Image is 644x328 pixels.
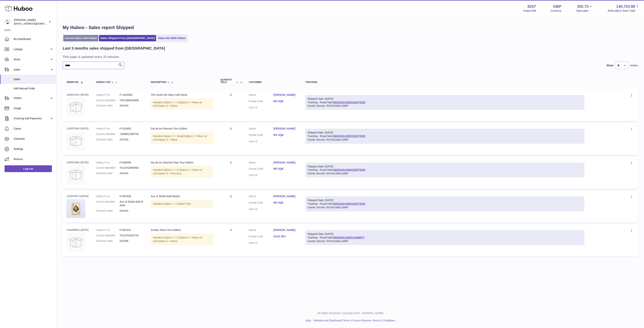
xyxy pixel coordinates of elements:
[528,4,536,9] strong: 8257
[616,4,635,9] span: 140,724.88
[120,93,143,97] dd: P-1032502
[14,96,50,100] span: Orders
[14,37,54,41] span: My Dashboard
[151,234,213,245] div: Variation:
[120,161,143,164] dd: P-949089
[249,228,273,233] dt: Name
[217,123,245,155] td: 1
[96,138,120,141] dt: Channel order
[217,157,245,189] td: 1
[308,232,582,236] div: Shipped Date: [DATE]
[217,89,245,121] td: 1
[151,195,213,198] div: Ace of Skulls Ball Marker
[63,25,638,31] h1: My Huboo - Sales report Shipped
[249,127,273,131] dt: Name
[333,236,365,239] a: 400431911000C101B8977
[249,133,273,138] dt: Postal Code
[5,19,10,25] img: don@skinsgolf.com
[120,228,143,232] dd: P-949101
[151,127,213,130] div: Dia de los Muertos Tour Edition
[273,100,298,103] a: W5 3QB
[608,4,639,13] a: 140,724.88 AVAILABLE Stock Total
[308,97,582,101] div: Shipped Date: [DATE]
[333,168,365,171] a: 400431911000C2E0F7E2D
[14,157,54,161] span: Returns
[333,101,365,104] a: 400431911000C2E0F7E2D
[14,58,50,61] span: Stock
[164,236,179,239] span: Option 1 = S;
[249,241,273,245] dt: User Id
[249,167,273,172] dt: Postal Code
[577,4,589,9] span: 302.73
[66,132,85,150] img: no-photo.jpg
[273,195,298,198] a: [PERSON_NAME]
[96,93,120,97] dt: Huboo P no
[308,172,582,175] div: Carrier Service: ROYALMAIL24MP
[308,206,582,209] div: Carrier Service: ROYALMAIL24MP
[249,173,273,177] dt: User Id
[273,235,298,238] a: GU22 9EY
[120,132,143,136] dd: 7289852395700
[217,225,245,256] td: 1
[120,200,143,207] dd: Ace of Skulls Ball Marker
[96,132,120,136] dt: Current identifier
[333,135,365,138] a: 400431911000C2E0F7E2D
[314,319,358,322] a: Website and Dashboard Terms of Use
[158,138,178,141] span: Option 3 = Mens;
[158,172,182,175] span: Option 3 = Womens;
[96,161,120,164] dt: Huboo P no
[14,147,54,151] span: Settings
[158,240,178,243] span: Option 3 = Mens;
[151,166,213,177] div: Variation:
[66,195,88,198] div: 123307307 | [DATE]
[96,81,111,84] span: Huboo P no
[305,196,585,211] div: Tracking - Royal Mail:
[120,166,143,170] dd: 7513742966964
[66,228,88,232] div: 121055839 | [DATE]
[164,101,179,104] span: Option 1 = S;
[308,239,582,243] div: Carrier Service: ROYALMAIL24MP
[120,239,143,243] dd: #22596
[96,228,120,232] dt: Huboo P no
[305,163,585,178] div: Tracking - Royal Mail:
[164,168,179,171] span: Option 1 = S;
[576,9,593,13] span: Total sales
[164,135,184,138] span: Option 1 = Small;
[63,46,165,51] h2: Last 3 months sales shipped from [GEOGRAPHIC_DATA]
[151,161,213,164] div: Dia de los Muertos Rojo Tour Edition
[273,133,298,137] a: W5 3QB
[96,104,120,107] dt: Channel order
[305,319,311,322] a: Help
[576,4,593,13] a: 302.73 Total sales
[151,93,213,97] div: The Good Life Navy Golf Glove
[96,166,120,170] dt: Current identifier
[66,165,85,184] img: no-photo.jpg
[164,202,192,205] span: Option 1 = Default Title;
[273,228,298,232] a: [PERSON_NAME]
[14,68,50,71] span: Sales
[273,167,298,171] a: W5 3QB
[96,200,120,207] dt: Current identifier
[120,99,143,102] dd: 7922386403508
[151,132,213,144] div: Variation:
[151,200,213,208] div: Variation:
[5,165,52,172] a: Log out
[14,77,54,81] span: Sales
[308,138,582,142] div: Carrier Service: ROYALMAIL24MP
[553,4,561,9] strong: GBP
[14,18,48,25] div: [PERSON_NAME]
[120,138,143,141] dd: #24164
[249,81,298,84] div: Customer
[66,93,88,97] div: 123307310 | [DATE]
[608,9,639,13] span: AVAILABLE Stock Total
[363,319,395,322] a: Service Terms & Conditions
[273,161,298,164] a: [PERSON_NAME]
[308,198,582,202] div: Shipped Date: [DATE]
[523,9,536,13] div: Huboo Ref
[249,140,273,143] dt: User Id
[96,127,120,130] dt: Huboo P no
[120,127,143,130] dd: P-524400
[14,127,54,130] span: Cases
[63,35,98,41] a: Current Sales with Huboo
[308,165,582,168] div: Shipped Date: [DATE]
